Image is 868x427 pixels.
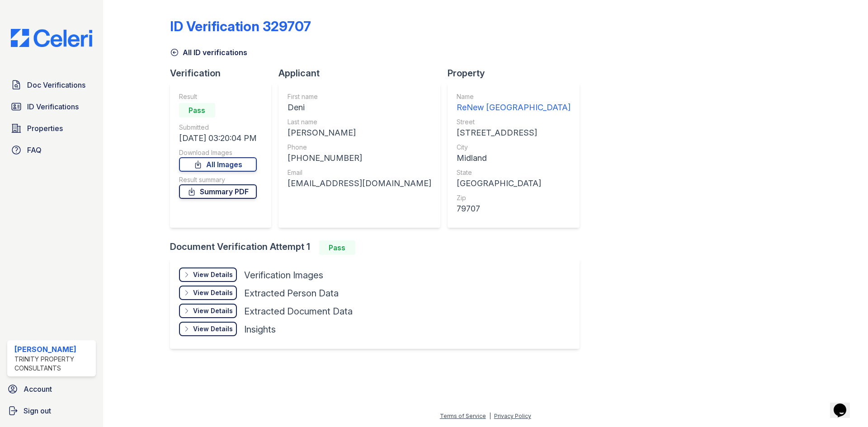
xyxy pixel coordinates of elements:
a: Privacy Policy [494,413,531,419]
div: [STREET_ADDRESS] [457,127,571,139]
div: Trinity Property Consultants [14,355,92,373]
span: Doc Verifications [27,80,85,90]
div: Last name [288,117,431,127]
div: Phone [288,143,431,152]
div: | [489,413,491,419]
a: FAQ [7,141,96,159]
div: ID Verification 329707 [170,18,311,34]
div: View Details [193,324,233,333]
div: [EMAIL_ADDRESS][DOMAIN_NAME] [288,177,431,190]
a: Doc Verifications [7,76,96,94]
div: Extracted Document Data [244,305,353,318]
div: Pass [319,240,355,255]
a: Properties [7,119,96,137]
span: ID Verifications [27,101,79,112]
a: Sign out [4,402,99,420]
a: ID Verifications [7,98,96,116]
div: 79707 [457,202,571,215]
span: Account [24,384,52,394]
div: Midland [457,152,571,164]
div: Document Verification Attempt 1 [170,240,587,255]
div: Extracted Person Data [244,287,339,300]
div: Download Images [179,148,257,157]
div: [PHONE_NUMBER] [288,152,431,164]
div: Submitted [179,123,257,132]
div: Verification Images [244,269,323,282]
a: Summary PDF [179,184,257,199]
div: [PERSON_NAME] [288,127,431,139]
a: Account [4,380,99,398]
div: View Details [193,288,233,297]
div: Pass [179,103,215,117]
span: Properties [27,123,63,134]
div: [GEOGRAPHIC_DATA] [457,177,571,190]
span: Sign out [24,405,51,416]
iframe: chat widget [830,391,859,418]
div: Street [457,117,571,127]
div: Result [179,92,257,101]
div: View Details [193,270,233,279]
div: Applicant [278,67,448,80]
div: First name [288,92,431,101]
div: City [457,143,571,152]
div: State [457,168,571,177]
a: Name ReNew [GEOGRAPHIC_DATA] [457,92,571,114]
div: ReNew [GEOGRAPHIC_DATA] [457,101,571,114]
a: Terms of Service [440,413,486,419]
div: Property [448,67,587,80]
img: CE_Logo_Blue-a8612792a0a2168367f1c8372b55b34899dd931a85d93a1a3d3e32e68fde9ad4.png [4,29,99,47]
div: Result summary [179,175,257,184]
div: Verification [170,67,278,80]
span: FAQ [27,145,42,155]
div: [DATE] 03:20:04 PM [179,132,257,145]
div: Insights [244,323,276,336]
a: All ID verifications [170,47,247,58]
div: Zip [457,193,571,202]
div: Name [457,92,571,101]
div: View Details [193,306,233,315]
div: Deni [288,101,431,114]
div: Email [288,168,431,177]
a: All Images [179,157,257,172]
div: [PERSON_NAME] [14,344,92,355]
